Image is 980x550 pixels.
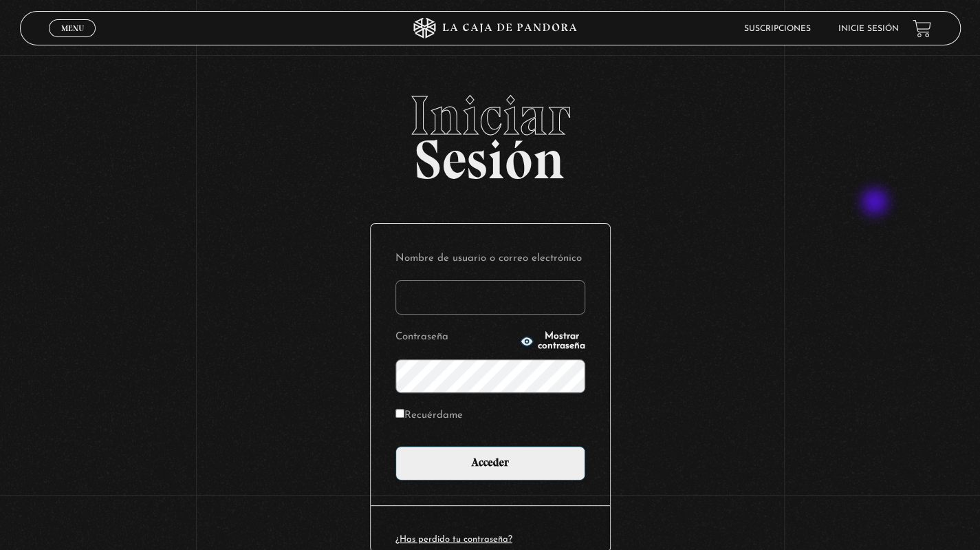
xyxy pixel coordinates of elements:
[395,409,404,418] input: Recuérdame
[20,88,961,176] h2: Sesión
[538,332,585,351] span: Mostrar contraseña
[395,535,512,544] a: ¿Has perdido tu contraseña?
[61,24,84,32] span: Menu
[20,88,961,143] span: Iniciar
[395,248,585,270] label: Nombre de usuario o correo electrónico
[913,19,931,37] a: View your shopping cart
[395,446,585,480] input: Acceder
[744,25,811,33] a: Suscripciones
[520,332,585,351] button: Mostrar contraseña
[838,25,899,33] a: Inicie sesión
[56,36,89,45] span: Cerrar
[395,327,516,348] label: Contraseña
[395,405,463,427] label: Recuérdame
